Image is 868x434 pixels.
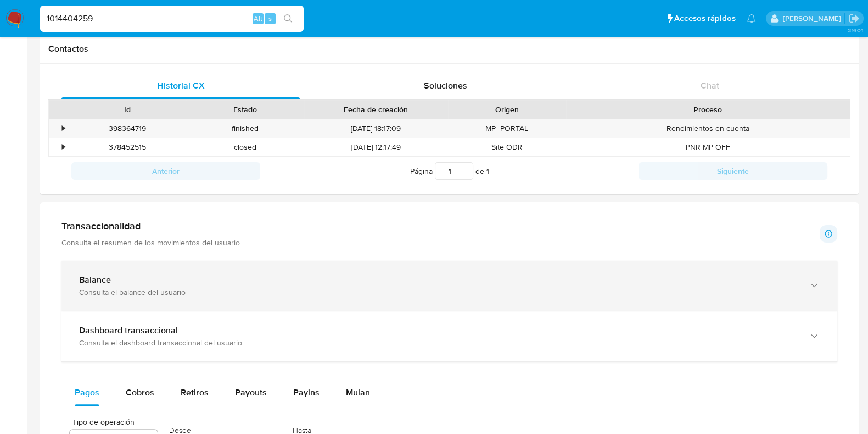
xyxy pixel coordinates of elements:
[456,104,558,115] div: Origen
[71,162,260,180] button: Anterior
[62,123,65,134] div: •
[268,13,272,24] span: s
[448,119,566,138] div: MP_PORTAL
[486,166,489,177] span: 1
[312,104,440,115] div: Fecha de creación
[277,11,299,26] button: search-icon
[782,13,844,24] p: noelia.huarte@mercadolibre.com
[448,138,566,156] div: Site ODR
[639,162,827,180] button: Siguiente
[254,13,262,24] span: Alt
[157,79,205,92] span: Historial CX
[68,138,186,156] div: 378452515
[848,13,860,24] a: Salir
[701,79,719,92] span: Chat
[304,119,448,138] div: [DATE] 18:17:09
[186,119,304,138] div: finished
[747,14,756,23] a: Notificaciones
[847,26,863,35] span: 3.160.1
[566,138,850,156] div: PNR MP OFF
[62,142,65,152] div: •
[194,104,296,115] div: Estado
[40,12,304,26] input: Buscar usuario o caso...
[566,119,850,138] div: Rendimientos en cuenta
[304,138,448,156] div: [DATE] 12:17:49
[574,104,842,115] div: Proceso
[674,13,736,24] span: Accesos rápidos
[68,119,186,138] div: 398364719
[48,43,850,54] h1: Contactos
[76,104,178,115] div: Id
[424,79,467,92] span: Soluciones
[186,138,304,156] div: closed
[410,162,489,180] span: Página de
